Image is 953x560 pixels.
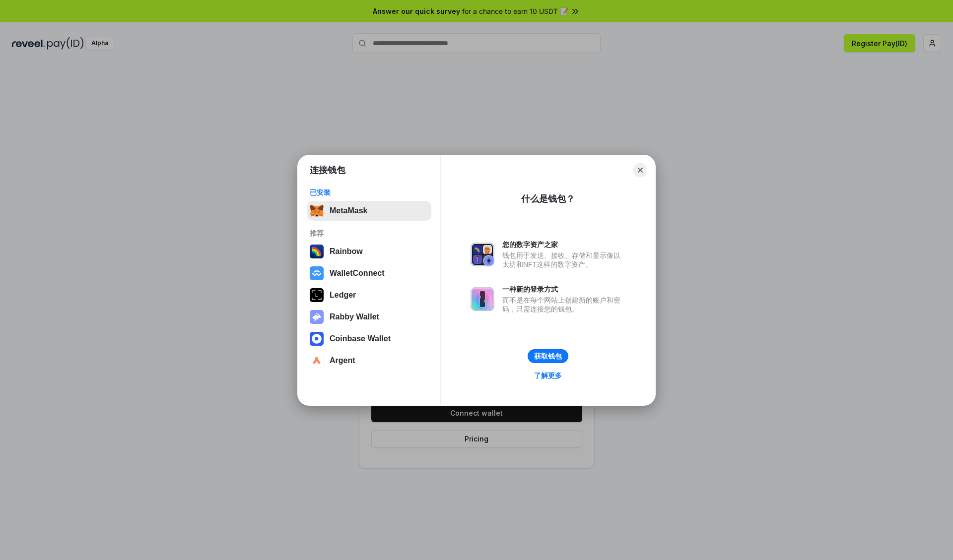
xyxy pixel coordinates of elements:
[310,204,324,218] img: svg+xml,%3Csvg%20fill%3D%22none%22%20height%3D%2233%22%20viewBox%3D%220%200%2035%2033%22%20width%...
[307,201,431,221] button: MetaMask
[310,332,324,346] img: svg+xml,%3Csvg%20width%3D%2228%22%20height%3D%2228%22%20viewBox%3D%220%200%2028%2028%22%20fill%3D...
[633,163,647,177] button: Close
[310,188,428,197] div: 已安装
[528,369,568,382] a: 了解更多
[330,312,379,321] div: Rabby Wallet
[310,164,345,176] h1: 连接钱包
[534,352,562,361] div: 获取钱包
[307,242,431,261] button: Rainbow
[307,329,431,349] button: Coinbase Wallet
[330,269,385,278] div: WalletConnect
[307,285,431,305] button: Ledger
[330,206,367,215] div: MetaMask
[307,263,431,283] button: WalletConnect
[310,266,324,280] img: svg+xml,%3Csvg%20width%3D%2228%22%20height%3D%2228%22%20viewBox%3D%220%200%2028%2028%22%20fill%3D...
[330,334,391,343] div: Coinbase Wallet
[471,287,494,311] img: svg+xml,%3Csvg%20xmlns%3D%22http%3A%2F%2Fwww.w3.org%2F2000%2Fsvg%22%20fill%3D%22none%22%20viewBox...
[307,307,431,327] button: Rabby Wallet
[310,288,324,302] img: svg+xml,%3Csvg%20xmlns%3D%22http%3A%2F%2Fwww.w3.org%2F2000%2Fsvg%22%20width%3D%2228%22%20height%3...
[330,356,355,365] div: Argent
[471,243,494,266] img: svg+xml,%3Csvg%20xmlns%3D%22http%3A%2F%2Fwww.w3.org%2F2000%2Fsvg%22%20fill%3D%22none%22%20viewBox...
[307,351,431,371] button: Argent
[310,229,428,238] div: 推荐
[310,354,324,368] img: svg+xml,%3Csvg%20width%3D%2228%22%20height%3D%2228%22%20viewBox%3D%220%200%2028%2028%22%20fill%3D...
[310,245,324,258] img: svg+xml,%3Csvg%20width%3D%22120%22%20height%3D%22120%22%20viewBox%3D%220%200%20120%20120%22%20fil...
[521,193,575,205] div: 什么是钱包？
[310,310,324,324] img: svg+xml,%3Csvg%20xmlns%3D%22http%3A%2F%2Fwww.w3.org%2F2000%2Fsvg%22%20fill%3D%22none%22%20viewBox...
[502,296,625,313] div: 而不是在每个网站上创建新的账户和密码，只需连接您的钱包。
[330,247,363,256] div: Rainbow
[502,285,625,294] div: 一种新的登录方式
[528,349,568,363] button: 获取钱包
[502,240,625,249] div: 您的数字资产之家
[534,371,562,380] div: 了解更多
[502,251,625,269] div: 钱包用于发送、接收、存储和显示像以太坊和NFT这样的数字资产。
[330,291,356,300] div: Ledger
